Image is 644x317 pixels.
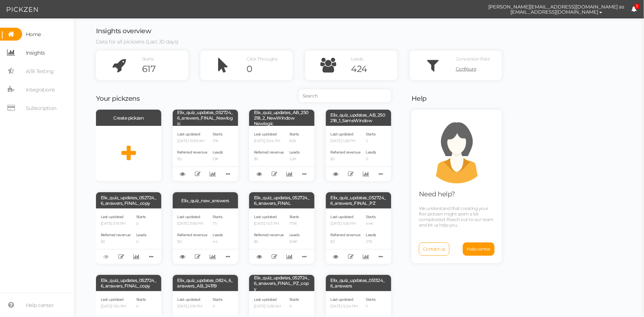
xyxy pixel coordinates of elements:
span: Starts [289,214,299,219]
div: Last updated [DATE] 1:03 PM Referred revenue $0 Starts 175K Leads 106K [249,209,314,264]
button: [PERSON_NAME][EMAIL_ADDRESS][DOMAIN_NAME] as [EMAIL_ADDRESS][DOMAIN_NAME] [482,0,631,18]
p: 5 [366,304,376,309]
span: Starts [289,132,299,137]
span: Integrations [26,84,55,96]
span: Click Throughs [247,56,277,62]
p: 175K [289,221,300,226]
span: We understand that creating your first pickzen might seem a bit complicated. Reach out to our tea... [419,206,493,228]
div: Elix_quiz_updates_052724_6_answers_FINAL_copy [96,192,161,209]
span: Insights [26,47,45,59]
div: Last updated [DATE] 1:06 PM Referred revenue $0 Starts 44K Leads 27K [326,209,391,264]
span: Last updated [254,214,277,219]
span: Referred revenue [254,150,284,155]
span: Help center [467,246,491,252]
p: 19K [213,157,223,162]
span: Insights overview [96,27,151,35]
span: Conversion Rate [456,56,490,62]
p: 0 [136,240,147,244]
span: [EMAIL_ADDRESS][DOMAIN_NAME] [510,9,598,15]
p: [DATE] 3:04 PM [254,139,284,144]
div: 0 [247,63,293,75]
span: A/B Testing [26,65,54,77]
input: Search [299,89,391,102]
span: Last updated [331,214,354,219]
span: Contact us [423,246,445,252]
p: $0 [101,240,131,244]
p: 0 [136,304,147,309]
span: Last updated [101,214,124,219]
p: $0 [178,240,207,244]
span: Leads [289,232,300,237]
div: Elix_quiz_updates_AB_250218_2_NewWindow Newlogic [249,110,314,126]
img: Pickzen logo [7,5,38,14]
span: Last updated [101,297,124,302]
p: [DATE] 12:24 PM [331,304,361,309]
div: Elix_quiz_updates_AB_250218_1_SameWindow [326,110,391,126]
p: 44K [366,221,376,226]
span: Starts [136,297,146,302]
span: Leads [366,150,376,155]
span: Starts [142,56,154,62]
div: Elix_quiz_updates_052724_6_answers_FINAL [249,192,314,209]
span: Starts [213,297,223,302]
span: Configure [456,66,476,72]
span: Need help? [419,190,455,198]
div: Elix_quiz_updates_051324_6_answers [326,275,391,291]
span: Last updated [254,297,277,302]
span: Last updated [331,132,354,137]
span: Leads [366,232,376,237]
p: 31K [213,139,223,144]
div: Last updated [DATE] 1:28 PM Referred revenue $0 Starts 2 Leads 0 [326,126,391,181]
p: 75 [213,221,223,226]
p: [DATE] 1:30 PM [101,304,131,309]
div: Last updated [DATE] 3:58 PM Referred revenue $0 Starts 75 Leads 44 [173,209,238,264]
span: Last updated [254,132,277,137]
span: Referred revenue [178,232,207,237]
span: Help [411,94,427,103]
span: Referred revenue [331,232,361,237]
span: [PERSON_NAME][EMAIL_ADDRESS][DOMAIN_NAME] as [489,4,624,9]
span: Starts [366,132,376,137]
span: Starts [289,297,299,302]
p: $0 [254,157,284,162]
p: 27K [366,240,376,244]
p: [DATE] 3:58 PM [178,221,207,226]
p: [DATE] 1:28 PM [331,139,361,144]
span: Leads [213,150,223,155]
span: Referred revenue [101,232,131,237]
span: Starts [366,214,376,219]
span: Starts [213,132,223,137]
img: support.png [424,117,490,183]
p: 0 [213,304,223,309]
p: 5.2K [289,157,300,162]
span: Last updated [178,132,200,137]
p: 8.2K [289,139,300,144]
div: 617 [142,63,188,75]
span: Help center [26,299,54,311]
p: 0 [289,304,300,309]
span: Last updated [178,297,200,302]
div: Elix_quiz_updates_052724_6_answers_FINAL_PZ_copy [249,275,314,291]
span: Last updated [331,297,354,302]
span: Your pickzens [96,94,140,103]
span: Starts [136,214,146,219]
p: $0 [254,240,284,244]
span: 3 [635,4,640,9]
p: 0 [136,221,147,226]
span: Last updated [178,214,200,219]
p: [DATE] 1:03 PM [254,221,284,226]
p: 44 [213,240,223,244]
span: Starts [366,297,376,302]
p: [DATE] 1:06 PM [331,221,361,226]
span: Subscription [26,102,56,114]
span: Starts [213,214,223,219]
span: Leads [213,232,223,237]
p: $0 [331,157,361,162]
img: cd8312e7a6b0c0157f3589280924bf3e [469,3,482,16]
span: Referred revenue [331,150,361,155]
p: [DATE] 10:59 AM [178,139,207,144]
span: Data for all pickzens (Last 30 days) [96,38,179,45]
span: Leads [136,232,147,237]
p: 0 [366,157,376,162]
div: Elix_quiz_updates_052724_6_answers_FINAL_copy [96,275,161,291]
